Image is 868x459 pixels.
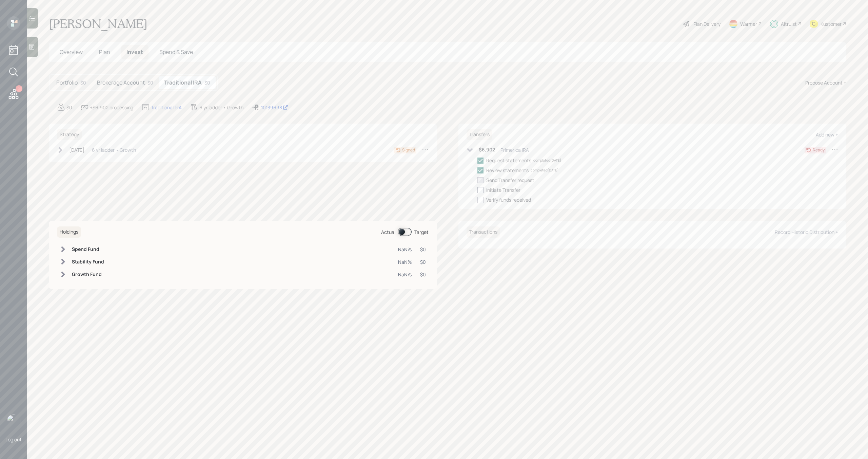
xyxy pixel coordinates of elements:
[60,48,83,56] span: Overview
[204,79,210,86] div: $0
[69,146,84,153] div: [DATE]
[781,20,797,27] div: Altruist
[92,146,136,153] div: 6 yr ladder • Growth
[99,48,110,56] span: Plan
[420,258,426,265] div: $0
[533,158,561,163] div: completed [DATE]
[97,79,145,86] h5: Brokerage Account
[467,129,492,140] h6: Transfers
[420,246,426,253] div: $0
[57,129,82,140] h6: Strategy
[693,20,721,27] div: Plan Delivery
[80,79,86,86] div: $0
[775,229,838,235] div: Record Historic Distribution +
[813,147,825,153] div: Ready
[49,16,147,31] h1: [PERSON_NAME]
[261,104,288,111] div: 10139698
[159,48,193,56] span: Spend & Save
[57,226,81,238] h6: Holdings
[56,79,78,86] h5: Portfolio
[821,20,842,27] div: Kustomer
[531,168,558,173] div: completed [DATE]
[72,259,104,265] h6: Stability Fund
[398,271,412,278] div: NaN%
[126,48,143,56] span: Invest
[402,147,415,153] div: Signed
[66,104,72,111] div: $0
[805,79,846,86] div: Propose Account +
[740,20,757,27] div: Warmer
[398,246,412,253] div: NaN%
[414,228,429,236] div: Target
[5,436,22,443] div: Log out
[486,196,531,203] div: Verify funds received
[420,271,426,278] div: $0
[164,79,202,86] h5: Traditional IRA
[151,104,182,111] div: Traditional IRA
[500,146,529,153] div: Primerica IRA
[467,226,500,238] h6: Transactions
[816,131,838,138] div: Add new +
[479,147,495,153] h6: $6,902
[72,246,104,252] h6: Spend Fund
[486,157,531,164] div: Request statements
[199,104,243,111] div: 6 yr ladder • Growth
[486,186,520,194] div: Initiate Transfer
[147,79,153,86] div: $0
[16,85,22,92] div: 1
[381,228,395,236] div: Actual
[398,258,412,265] div: NaN%
[72,272,104,277] h6: Growth Fund
[486,167,529,174] div: Review statements
[90,104,133,111] div: +$6,902 processing
[7,415,20,428] img: michael-russo-headshot.png
[486,177,534,184] div: Send Transfer request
